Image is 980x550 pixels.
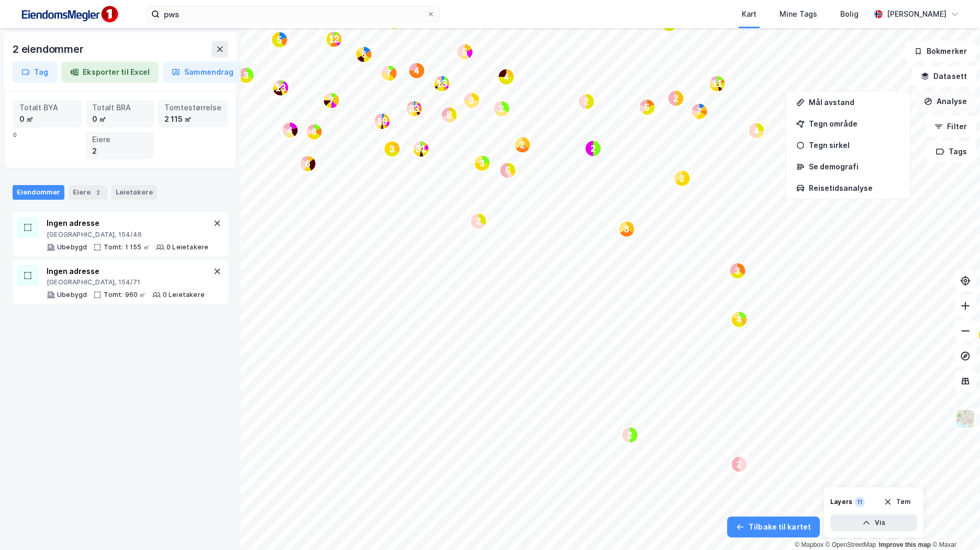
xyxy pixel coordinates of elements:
button: Sammendrag [163,62,242,83]
button: Eksporter til Excel [61,62,159,83]
div: Map marker [306,123,322,140]
text: 5 [645,103,650,112]
div: Map marker [470,213,487,230]
div: Map marker [374,113,391,130]
button: Tag [13,62,57,83]
div: Map marker [639,99,655,116]
div: Map marker [498,68,515,85]
div: 2 [92,145,148,157]
div: Map marker [238,67,254,84]
div: 11 [854,497,865,507]
div: Map marker [463,92,480,109]
div: Map marker [456,43,473,60]
div: Map marker [282,122,298,139]
button: Tøm [877,494,917,510]
text: 13 [275,83,286,93]
text: 7 [329,96,334,105]
text: 2 [674,94,678,103]
div: Map marker [441,107,458,123]
div: Map marker [661,15,677,32]
text: 7 [387,69,392,78]
div: Layers [830,498,852,506]
div: Map marker [355,46,372,63]
div: Tegn sirkel [809,141,900,150]
div: Totalt BRA [92,102,148,113]
div: Map marker [499,162,516,179]
text: 3 [480,159,485,168]
div: Totalt BYA [19,102,75,113]
div: Reisetidsanalyse [809,184,900,192]
text: 2 [680,174,685,183]
a: OpenStreetMap [826,541,876,548]
img: Z [955,409,975,429]
div: Tegn område [809,119,900,128]
div: Kart [742,8,756,20]
text: 3 [625,225,629,234]
text: 6 [362,50,366,59]
text: 4 [288,126,293,135]
text: 5 [506,166,510,175]
text: 2 [499,105,504,113]
div: Map marker [748,122,765,139]
div: 0 ㎡ [19,113,75,125]
div: Map marker [272,79,289,96]
div: Map marker [493,100,510,117]
div: Tomt: 960 ㎡ [104,291,146,299]
div: Map marker [384,141,400,157]
div: Mine Tags [779,8,817,20]
button: Tags [927,141,976,162]
div: Map marker [299,155,316,172]
div: [GEOGRAPHIC_DATA], 154/71 [47,278,205,287]
text: 3 [736,267,740,276]
div: 0 [13,100,228,159]
div: Tomt: 1 155 ㎡ [104,243,150,251]
div: Map marker [578,93,595,110]
div: Map marker [674,170,691,187]
input: Søk på adresse, matrikkel, gårdeiere, leietakere eller personer [160,6,427,22]
div: Map marker [413,141,429,157]
div: Map marker [585,140,602,157]
div: 2 eiendommer [13,41,86,58]
text: 2 [628,431,632,440]
div: Map marker [667,90,684,107]
text: 6 [312,128,317,136]
text: 13 [437,78,447,89]
div: Eiendommer [13,185,64,200]
div: Eiere [69,185,107,200]
text: 8 [447,110,452,120]
div: Se demografi [809,162,900,171]
text: 23 [409,104,419,114]
button: Vis [830,514,917,531]
text: 5 [277,36,282,44]
div: Leietakere [112,185,157,200]
div: 0 Leietakere [163,291,205,299]
div: Map marker [618,221,635,237]
img: F4PB6Px+NJ5v8B7XTbfpPpyloAAAAASUVORK5CYII= [17,3,121,26]
div: 2 115 ㎡ [164,113,221,125]
iframe: Chat Widget [928,500,980,550]
text: 11 [712,78,722,89]
div: Ingen adresse [47,265,205,278]
div: 2 [93,187,103,198]
text: 2 [476,217,481,226]
div: Ubebygd [57,291,87,299]
button: Bokmerker [905,41,976,62]
div: Mål avstand [809,98,900,107]
div: [PERSON_NAME] [887,8,946,20]
a: Mapbox [795,541,823,548]
button: Datasett [912,66,976,87]
text: 3 [244,71,249,80]
div: Map marker [514,136,531,153]
div: 0 Leietakere [166,243,208,251]
button: Analyse [915,91,976,112]
div: Map marker [731,456,748,473]
div: Map marker [621,427,638,443]
text: 6 [306,159,310,168]
text: 12 [329,34,339,44]
div: Map marker [731,311,748,328]
div: Map marker [381,65,397,82]
div: 0 ㎡ [92,113,148,125]
text: 2 [591,144,596,153]
text: 19 [377,116,387,127]
button: Filter [926,116,976,137]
